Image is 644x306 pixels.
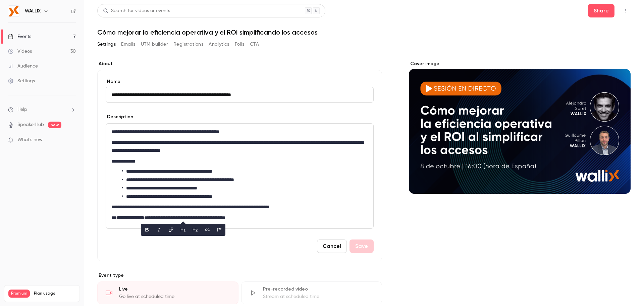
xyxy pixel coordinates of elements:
span: Plan usage [34,291,75,296]
button: Polls [235,39,245,50]
div: Stream at scheduled time [263,293,374,300]
iframe: Noticeable Trigger [68,137,76,143]
button: blockquote [214,224,225,235]
div: LiveGo live at scheduled time [97,281,238,304]
button: link [166,224,176,235]
p: Event type [97,272,382,279]
div: Pre-recorded video [263,286,374,293]
div: Live [119,286,230,293]
label: Name [106,78,374,85]
button: Registrations [173,39,203,50]
h6: WALLIX [25,8,41,14]
li: help-dropdown-opener [8,106,76,113]
button: Settings [97,39,116,50]
div: Go live at scheduled time [119,293,230,300]
div: editor [106,124,373,228]
button: Share [588,4,614,17]
div: Search for videos or events [103,7,170,14]
button: bold [142,224,152,235]
button: italic [154,224,164,235]
div: Settings [8,78,35,84]
label: Description [106,114,133,120]
div: Events [8,33,31,40]
button: UTM builder [141,39,168,50]
button: Emails [121,39,135,50]
span: Help [17,106,27,113]
label: About [97,60,382,67]
div: Audience [8,63,38,70]
h1: Cómo mejorar la eficiencia operativa y el ROI simplificando los accesos [97,28,631,36]
img: WALLIX [8,6,19,16]
div: Pre-recorded videoStream at scheduled time [241,281,382,304]
span: Premium [8,290,30,298]
a: SpeakerHub [17,121,44,128]
div: Videos [8,48,32,55]
span: new [48,122,61,128]
button: Cancel [317,239,347,253]
button: CTA [250,39,259,50]
span: What's new [17,136,43,143]
section: description [106,123,374,229]
label: Cover image [409,60,631,67]
section: Cover image [409,60,631,194]
button: Analytics [209,39,229,50]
